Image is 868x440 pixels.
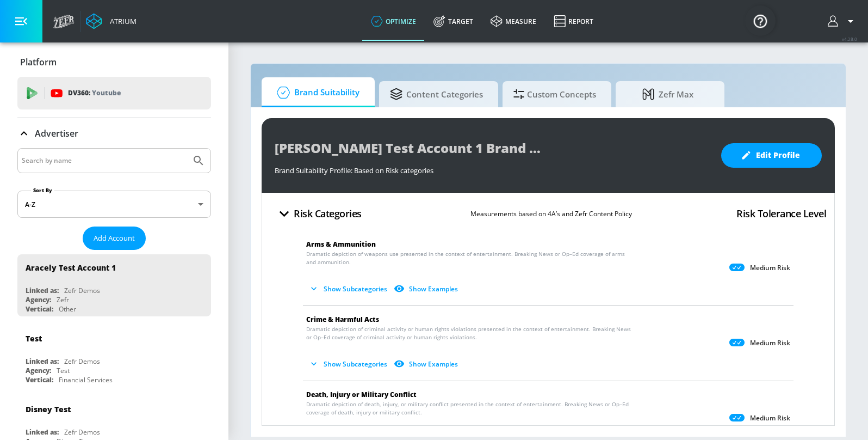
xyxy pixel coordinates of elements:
[26,357,59,366] div: Linked as:
[26,304,53,314] div: Vertical:
[31,187,54,194] label: Sort By
[26,404,71,414] div: Disney Test
[721,143,822,168] button: Edit Profile
[64,427,100,437] div: Zefr Demos
[390,81,483,107] span: Content Categories
[17,191,211,218] div: A-Z
[750,339,790,347] p: Medium Risk
[26,427,59,437] div: Linked as:
[842,36,857,42] span: v 4.28.0
[306,315,379,324] span: Crime & Harmful Acts
[17,325,211,387] div: TestLinked as:Zefr DemosAgency:TestVertical:Financial Services
[513,81,596,107] span: Custom Concepts
[26,375,53,384] div: Vertical:
[26,366,51,375] div: Agency:
[59,304,76,314] div: Other
[35,127,78,139] p: Advertiser
[750,414,790,423] p: Medium Risk
[306,250,633,266] span: Dramatic depiction of weapons use presented in the context of entertainment. Breaking News or Op–...
[270,201,366,227] button: Risk Categories
[392,355,462,373] button: Show Examples
[20,56,57,68] p: Platform
[22,154,187,168] input: Search by name
[545,2,602,41] a: Report
[750,264,790,272] p: Medium Risk
[17,254,211,316] div: Aracely Test Account 1Linked as:Zefr DemosAgency:ZefrVertical:Other
[26,286,59,295] div: Linked as:
[64,286,100,295] div: Zefr Demos
[362,2,425,41] a: optimize
[306,355,392,373] button: Show Subcategories
[68,87,121,99] p: DV360:
[482,2,545,41] a: measure
[627,81,709,107] span: Zefr Max
[306,400,633,417] span: Dramatic depiction of death, injury, or military conflict presented in the context of entertainme...
[736,206,826,221] h4: Risk Tolerance Level
[306,390,417,399] span: Death, Injury or Military Conflict
[83,227,146,250] button: Add Account
[745,5,776,36] button: Open Resource Center
[306,325,633,341] span: Dramatic depiction of criminal activity or human rights violations presented in the context of en...
[294,206,362,221] h4: Risk Categories
[17,47,211,77] div: Platform
[26,295,51,304] div: Agency:
[275,160,710,175] div: Brand Suitability Profile: Based on Risk categories
[57,366,70,375] div: Test
[272,80,359,106] span: Brand Suitability
[26,262,116,273] div: Aracely Test Account 1
[86,13,137,29] a: Atrium
[306,280,392,298] button: Show Subcategories
[106,16,137,26] div: Atrium
[392,280,462,298] button: Show Examples
[17,77,211,109] div: DV360: Youtube
[470,208,632,219] p: Measurements based on 4A’s and Zefr Content Policy
[425,2,482,41] a: Target
[743,149,800,162] span: Edit Profile
[59,375,113,384] div: Financial Services
[57,295,69,304] div: Zefr
[94,232,135,245] span: Add Account
[306,240,376,249] span: Arms & Ammunition
[17,118,211,149] div: Advertiser
[26,333,42,344] div: Test
[92,87,121,99] p: Youtube
[64,357,100,366] div: Zefr Demos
